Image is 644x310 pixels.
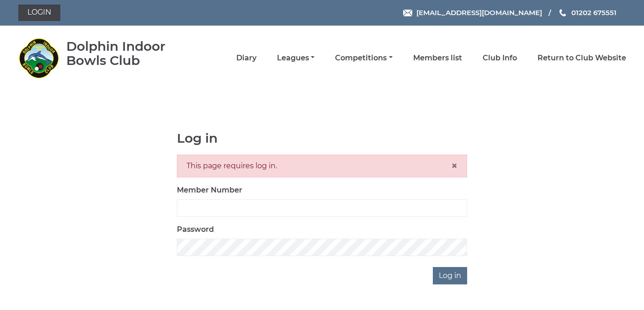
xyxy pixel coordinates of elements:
label: Password [177,224,214,235]
span: [EMAIL_ADDRESS][DOMAIN_NAME] [416,8,542,17]
a: Return to Club Website [538,53,626,63]
img: Phone us [559,9,566,16]
img: Dolphin Indoor Bowls Club [18,37,59,79]
label: Member Number [177,185,242,196]
a: Club Info [483,53,517,63]
div: This page requires log in. [177,155,467,177]
img: Email [403,10,412,16]
a: Phone us 01202 675551 [558,7,617,18]
input: Log in [433,267,467,284]
div: Dolphin Indoor Bowls Club [66,39,192,68]
span: 01202 675551 [571,8,617,17]
a: Login [18,5,60,21]
a: Leagues [277,53,314,63]
a: Email [EMAIL_ADDRESS][DOMAIN_NAME] [403,7,542,18]
span: × [451,159,458,172]
a: Diary [236,53,256,63]
a: Competitions [335,53,392,63]
button: Close [451,160,458,171]
a: Members list [413,53,462,63]
h1: Log in [177,131,467,145]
